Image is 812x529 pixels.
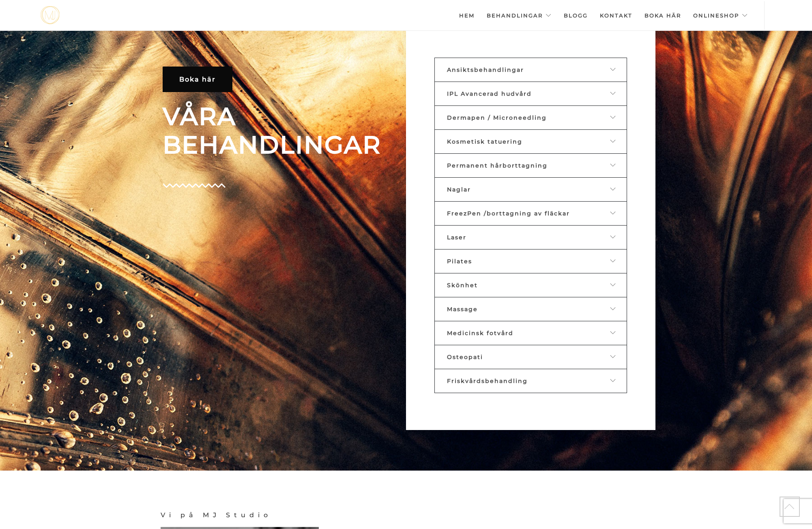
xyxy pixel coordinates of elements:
[447,329,513,337] span: Medicinsk fotvård
[163,67,232,92] a: Boka här
[41,6,60,24] img: mjstudio
[434,105,627,130] a: Dermapen / Microneedling
[434,369,627,393] a: Friskvårdsbehandling
[447,353,483,361] span: Osteopati
[644,1,681,30] a: Boka här
[447,114,547,121] span: Dermapen / Microneedling
[447,377,528,385] span: Friskvårdsbehandling
[161,511,651,519] span: Vi på MJ Studio
[434,153,627,178] a: Permanent hårborttagning
[434,225,627,249] a: Laser
[487,1,552,30] a: Behandlingar
[447,90,532,97] span: IPL Avancerad hudvård
[434,321,627,345] a: Medicinsk fotvård
[41,6,60,24] a: mjstudio mjstudio mjstudio
[447,258,472,265] span: Pilates
[434,129,627,154] a: Kosmetisk tatuering
[434,345,627,369] a: Osteopati
[434,249,627,273] a: Pilates
[163,183,226,188] img: Group-4-copy-8
[163,102,400,131] span: VÅRA
[434,58,627,82] a: Ansiktsbehandlingar
[693,1,748,30] a: Onlineshop
[600,1,632,30] a: Kontakt
[179,75,216,83] span: Boka här
[447,305,478,313] span: Massage
[447,210,570,217] span: FreezPen /borttagning av fläckar
[564,1,588,30] a: Blogg
[447,66,524,73] span: Ansiktsbehandlingar
[447,234,466,241] span: Laser
[434,297,627,321] a: Massage
[163,131,400,159] span: BEHANDLINGAR
[434,201,627,226] a: FreezPen /borttagning av fläckar
[447,282,478,289] span: Skönhet
[434,177,627,202] a: Naglar
[447,138,522,145] span: Kosmetisk tatuering
[447,162,548,169] span: Permanent hårborttagning
[447,186,471,193] span: Naglar
[434,273,627,297] a: Skönhet
[434,82,627,106] a: IPL Avancerad hudvård
[459,1,475,30] a: Hem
